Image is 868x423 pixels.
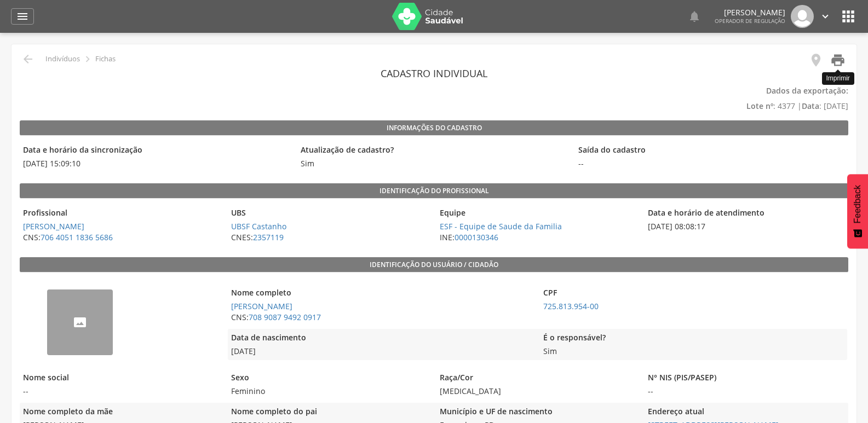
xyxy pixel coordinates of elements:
p: : 4377 | : [DATE] [20,83,848,114]
legend: N° NIS (PIS/PASEP) [645,372,847,385]
legend: Data e horário de atendimento [645,207,847,220]
legend: Saída do cadastro [575,144,847,157]
b: Dados da exportação: [766,85,848,96]
b: Lote nº [746,101,773,111]
a:  [11,8,34,25]
img: 120 [47,292,56,300]
legend: Identificação do usuário / cidadão [20,257,848,273]
span: CNS: [20,232,222,243]
i:  [21,53,35,66]
i:  [808,53,824,68]
a: 0000130346 [455,232,498,242]
legend: CPF [540,287,847,300]
legend: Identificação do profissional [20,183,848,199]
span: -- [20,386,222,397]
a: [PERSON_NAME] [23,221,84,231]
b: Data [802,101,819,111]
i:  [840,8,857,25]
i:  [82,53,94,65]
span: Feedback [853,185,863,223]
legend: Raça/Cor [436,372,639,385]
span: Operador de regulação [715,17,785,25]
i:  [688,10,701,23]
legend: UBS [228,207,430,220]
p: [PERSON_NAME] [715,9,785,16]
legend: Informações do Cadastro [20,120,848,136]
a: 708 9087 9492 0917 [249,312,321,322]
span: [DATE] [228,346,534,357]
span: [DATE] 08:08:17 [645,221,847,232]
legend: Atualização de cadastro? [297,144,570,157]
a: Imprimir [824,53,846,71]
legend: Nome completo [228,287,534,300]
i:  [830,53,846,68]
span: CNS: [228,312,534,323]
legend: Nome completo da mãe [20,406,222,419]
legend: Equipe [436,207,639,220]
legend: Nome social [20,372,222,385]
i:  [819,10,831,22]
legend: É o responsável? [540,332,847,345]
span: -- [645,386,847,397]
span: Feminino [228,386,430,397]
a: 725.813.954-00 [543,301,599,311]
button: Feedback - Mostrar pesquisa [847,174,868,248]
a:  [688,5,701,28]
legend: Endereço atual [645,406,847,419]
div: Imprimir [822,72,854,85]
span: INE: [436,232,639,243]
a: [PERSON_NAME] [231,301,292,311]
legend: Nome completo do pai [228,406,430,419]
a:  [819,5,831,28]
span: CNES: [228,232,430,243]
span: [DATE] 15:09:10 [20,158,292,169]
legend: Data e horário da sincronização [20,144,292,157]
a: ESF - Equipe de Saude da Familia [440,221,562,231]
header: Cadastro individual [20,63,848,83]
legend: Profissional [20,207,222,220]
a: UBSF Castanho [231,221,286,231]
p: Indivíduos [45,55,80,63]
span: [MEDICAL_DATA] [436,386,639,397]
legend: Sexo [228,372,430,385]
span: Sim [297,158,318,169]
legend: Município e UF de nascimento [436,406,639,419]
a: 706 4051 1836 5686 [41,232,113,242]
a: 2357119 [253,232,284,242]
legend: Data de nascimento [228,332,534,345]
span: -- [575,158,847,169]
p: Fichas [95,55,116,63]
span: Sim [540,346,847,357]
i:  [16,10,29,23]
